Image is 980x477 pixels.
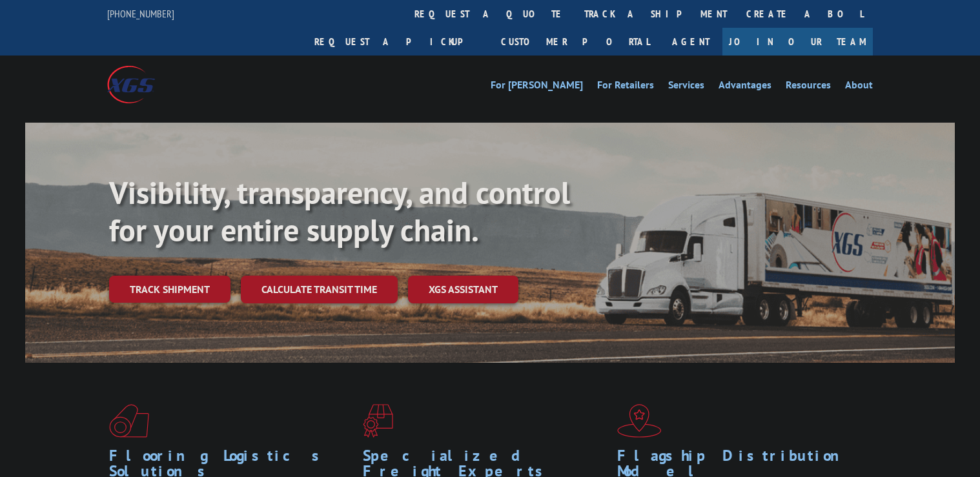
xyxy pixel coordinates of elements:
a: For Retailers [597,80,654,94]
a: Request a pickup [305,28,491,56]
a: [PHONE_NUMBER] [107,7,174,20]
img: xgs-icon-focused-on-flooring-red [363,404,393,438]
a: Agent [659,28,722,56]
a: Customer Portal [491,28,659,56]
a: About [845,80,873,94]
a: Services [668,80,704,94]
b: Visibility, transparency, and control for your entire supply chain. [109,172,570,250]
img: xgs-icon-flagship-distribution-model-red [617,404,662,438]
a: Track shipment [109,276,230,303]
a: Advantages [719,80,771,94]
a: Calculate transit time [241,276,398,303]
img: xgs-icon-total-supply-chain-intelligence-red [109,404,149,438]
a: For [PERSON_NAME] [491,80,583,94]
a: XGS ASSISTANT [408,276,518,303]
a: Resources [786,80,831,94]
a: Join Our Team [722,28,873,56]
